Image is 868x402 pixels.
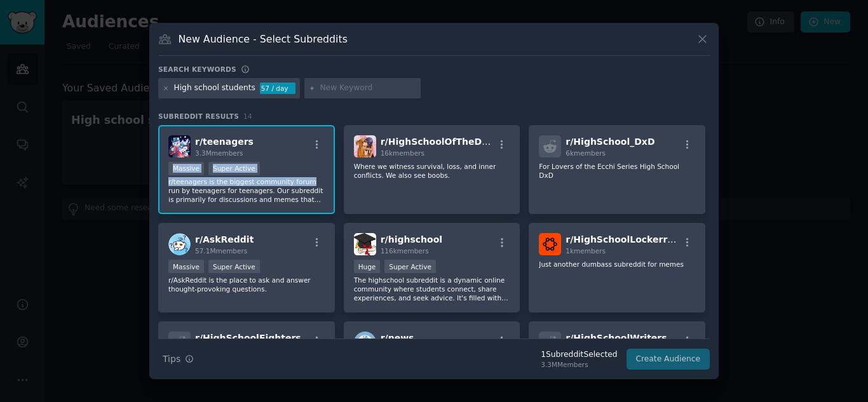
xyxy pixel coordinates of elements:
[163,352,180,366] span: Tips
[384,260,436,273] div: Super Active
[168,276,325,293] p: r/AskReddit is the place to ask and answer thought-provoking questions.
[260,83,295,94] div: 57 / day
[168,162,204,175] div: Massive
[539,162,695,180] p: For Lovers of the Ecchi Series High School DxD
[320,83,416,94] input: New Keyword
[566,247,606,255] span: 1k members
[354,332,376,354] img: news
[354,233,376,255] img: highschool
[381,247,429,255] span: 116k members
[243,112,252,120] span: 14
[381,333,414,343] span: r/ news
[158,348,198,370] button: Tips
[539,260,695,269] p: Just another dumbass subreddit for memes
[195,137,254,147] span: r/ teenagers
[354,276,510,302] p: The highschool subreddit is a dynamic online community where students connect, share experiences,...
[195,149,243,157] span: 3.3M members
[566,137,654,147] span: r/ HighSchool_DxD
[354,162,510,180] p: Where we witness survival, loss, and inner conflicts. We also see boobs.
[566,333,667,343] span: r/ HighSchoolWriters
[168,135,191,157] img: teenagers
[168,260,204,273] div: Massive
[566,234,689,245] span: r/ HighSchoolLockerroom
[195,333,301,343] span: r/ HighSchoolFighters
[158,65,236,74] h3: Search keywords
[539,233,561,255] img: HighSchoolLockerroom
[208,260,260,273] div: Super Active
[179,32,348,46] h3: New Audience - Select Subreddits
[195,234,254,245] span: r/ AskReddit
[541,349,617,361] div: 1 Subreddit Selected
[168,177,325,204] p: r/teenagers is the biggest community forum run by teenagers for teenagers. Our subreddit is prima...
[354,260,381,273] div: Huge
[158,112,239,121] span: Subreddit Results
[381,234,442,245] span: r/ highschool
[566,149,606,157] span: 6k members
[195,247,247,255] span: 57.1M members
[541,360,617,369] div: 3.3M Members
[381,149,424,157] span: 16k members
[381,137,501,147] span: r/ HighSchoolOfTheDead
[354,135,376,157] img: HighSchoolOfTheDead
[168,233,191,255] img: AskReddit
[208,162,260,175] div: Super Active
[174,83,255,94] div: High school students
